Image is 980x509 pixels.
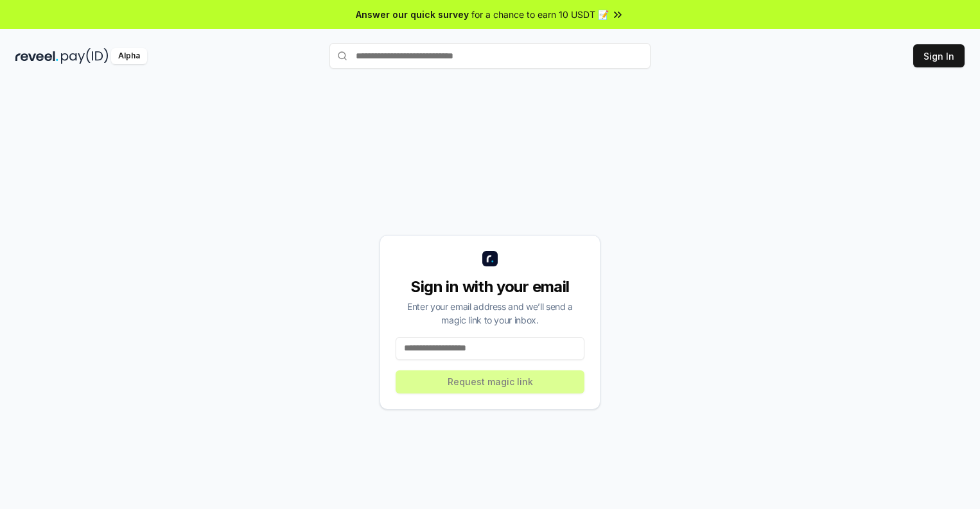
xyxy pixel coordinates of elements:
[111,48,147,64] div: Alpha
[61,48,109,64] img: pay_id
[471,8,609,21] span: for a chance to earn 10 USDT 📝
[913,44,965,67] button: Sign In
[356,8,469,21] span: Answer our quick survey
[396,300,584,327] div: Enter your email address and we’ll send a magic link to your inbox.
[15,48,58,64] img: reveel_dark
[396,277,584,297] div: Sign in with your email
[482,251,498,266] img: logo_small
